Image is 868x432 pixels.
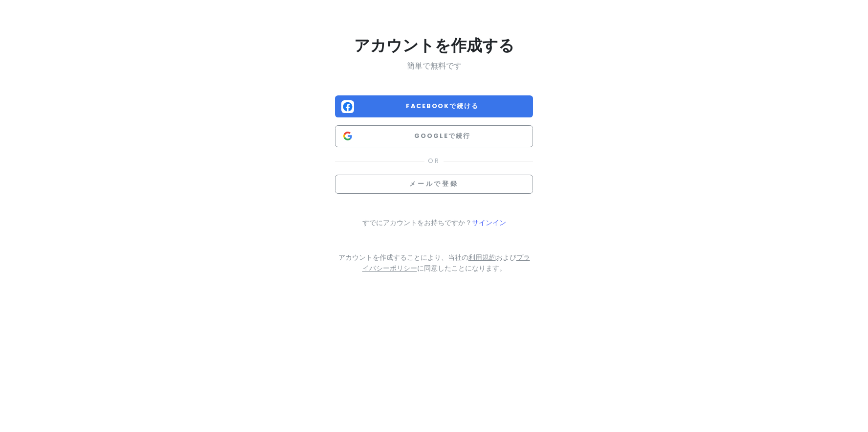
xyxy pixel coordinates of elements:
[417,263,506,273] font: に同意したことになります。
[406,102,479,110] font: Facebookで続ける
[335,125,533,147] button: Googleで続行
[409,180,459,188] font: メールで登録
[407,60,462,71] font: 簡単で無料です
[496,252,516,262] font: および
[341,100,354,113] img: Facebookロゴ
[468,252,496,262] a: 利用規約
[354,34,514,56] font: アカウントを作成する
[338,252,468,262] font: アカウントを作成することにより、当社の
[335,95,533,117] button: Facebookで続ける
[341,130,354,142] img: Googleロゴ
[335,175,533,194] button: メールで登録
[414,132,470,140] font: Googleで続行
[472,218,506,227] a: サインイン
[362,218,472,227] font: すでにアカウントをお持ちですか？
